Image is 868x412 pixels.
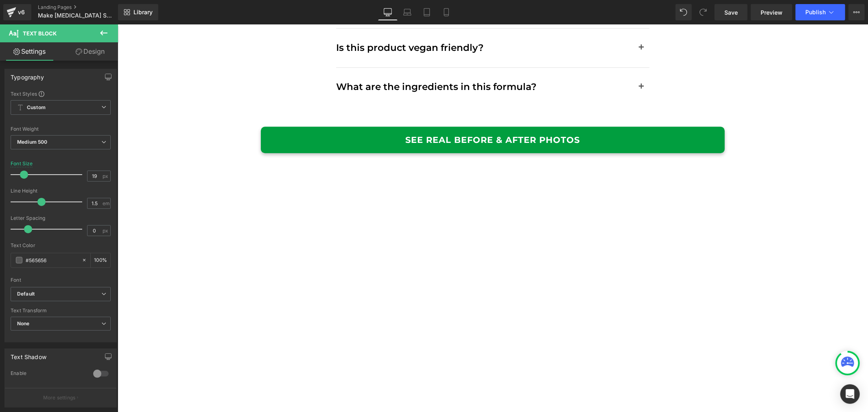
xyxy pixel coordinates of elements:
a: Design [61,42,120,61]
span: Text Block [23,30,57,37]
div: Text Color [11,243,111,248]
input: Color [26,256,78,265]
span: Make [MEDICAL_DATA] Smooth | New Offer [38,12,116,19]
div: Letter Spacing [11,215,111,221]
button: More [848,4,865,20]
div: % [91,253,110,267]
div: Font Weight [11,126,111,132]
a: Mobile [437,4,456,20]
div: Text Styles [11,90,111,97]
div: Typography [11,69,44,81]
a: v6 [3,4,31,20]
span: Save [724,8,738,17]
a: Landing Pages [38,4,131,11]
a: Laptop [398,4,417,20]
div: v6 [16,7,26,18]
div: Font Size [11,161,33,167]
span: px [103,228,109,233]
div: Enable [11,370,85,379]
button: More settings [5,388,116,407]
button: Redo [695,4,711,20]
span: Library [133,9,153,16]
button: Undo [676,4,692,20]
span: Publish [805,9,826,15]
div: Text Transform [11,308,111,313]
div: Text Shadow [11,349,46,360]
p: More settings [43,394,76,401]
b: None [17,320,30,327]
h2: Is this product vegan friendly? [219,18,516,30]
div: Line Height [11,188,111,194]
div: Open Intercom Messenger [840,384,860,404]
h2: What are the ingredients in this formula? [219,57,516,69]
span: px [103,173,109,179]
span: Preview [761,8,783,17]
i: Default [17,291,35,298]
button: Publish [796,4,845,20]
a: Desktop [378,4,398,20]
b: Medium 500 [17,139,47,145]
a: Tablet [417,4,437,20]
a: New Library [118,4,158,20]
b: Custom [27,104,46,111]
a: Preview [751,4,792,20]
a: SEE REAL BEFORE & AFTER PHOTOS [143,102,607,129]
span: em [103,201,109,206]
div: Font [11,277,111,283]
